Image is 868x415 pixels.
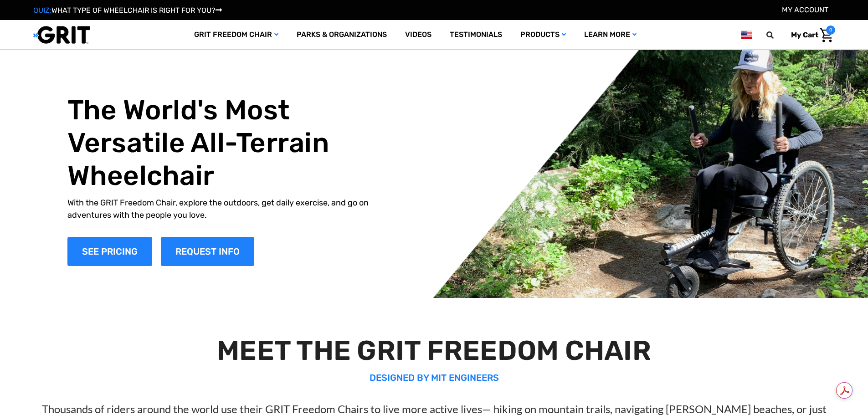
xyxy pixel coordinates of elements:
img: us.png [741,29,752,41]
a: GRIT Freedom Chair [185,20,288,50]
a: Products [511,20,575,50]
a: Testimonials [441,20,511,50]
a: Learn More [575,20,646,50]
input: Search [770,26,784,45]
a: Account [782,5,828,14]
img: GRIT All-Terrain Wheelchair and Mobility Equipment [33,26,90,44]
a: Cart with 0 items [784,26,835,45]
p: DESIGNED BY MIT ENGINEERS [22,371,847,384]
a: QUIZ:WHAT TYPE OF WHEELCHAIR IS RIGHT FOR YOU? [33,6,222,15]
a: Slide number 1, Request Information [161,237,254,266]
a: Shop Now [67,237,152,266]
img: Cart [820,28,833,42]
span: My Cart [791,31,818,39]
span: QUIZ: [33,6,51,15]
h1: The World's Most Versatile All-Terrain Wheelchair [67,94,389,192]
h2: MEET THE GRIT FREEDOM CHAIR [22,334,847,367]
p: With the GRIT Freedom Chair, explore the outdoors, get daily exercise, and go on adventures with ... [67,197,389,221]
a: Videos [396,20,441,50]
span: 0 [826,26,835,35]
a: Parks & Organizations [288,20,396,50]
